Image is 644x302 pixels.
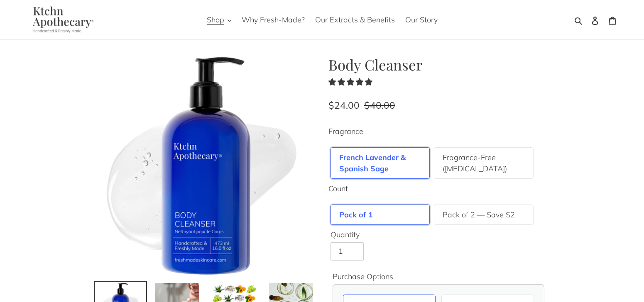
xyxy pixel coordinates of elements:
s: $40.00 [364,99,395,111]
img: Ktchn Apothecary [23,6,100,33]
label: Fragrance [328,126,549,137]
span: Our Extracts & Benefits [315,15,395,25]
label: Fragrance-Free ([MEDICAL_DATA]) [443,152,525,174]
button: Shop [203,13,235,27]
a: Our Story [401,13,442,27]
span: Our Story [405,15,438,25]
img: Body Cleanser [96,56,316,276]
a: Our Extracts & Benefits [311,13,399,27]
legend: Purchase Options [333,271,393,282]
label: Count [328,183,549,194]
label: French Lavender & Spanish Sage [339,152,421,174]
label: Pack of 1 [339,209,373,220]
label: Pack of 2 — Save $2 [443,209,515,220]
h1: Body Cleanser [328,56,549,73]
label: Quantity [331,229,546,240]
a: Why Fresh-Made? [238,13,309,27]
span: Shop [207,15,224,25]
span: $24.00 [328,99,360,111]
span: 5.00 stars [328,77,375,87]
span: Why Fresh-Made? [242,15,305,25]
